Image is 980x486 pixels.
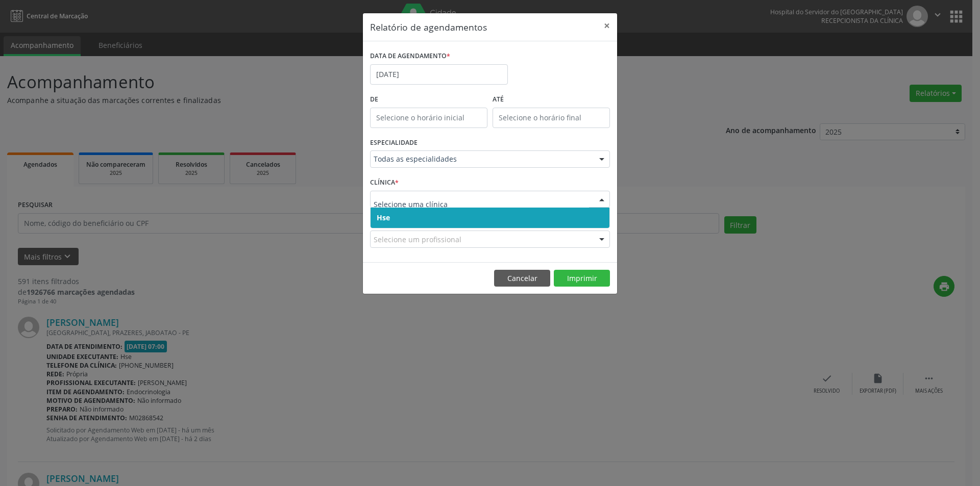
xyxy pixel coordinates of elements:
[370,108,487,128] input: Selecione o horário inicial
[370,175,399,191] label: CLÍNICA
[370,92,487,108] label: De
[370,48,450,64] label: DATA DE AGENDAMENTO
[493,92,610,108] label: ATÉ
[374,154,589,164] span: Todas as especialidades
[374,194,589,215] input: Selecione uma clínica
[493,108,610,128] input: Selecione o horário final
[370,64,508,85] input: Selecione uma data ou intervalo
[374,234,461,245] span: Selecione um profissional
[554,270,610,287] button: Imprimir
[370,135,418,151] label: ESPECIALIDADE
[370,20,487,34] h5: Relatório de agendamentos
[494,270,550,287] button: Cancelar
[597,13,617,38] button: Close
[377,213,390,222] span: Hse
